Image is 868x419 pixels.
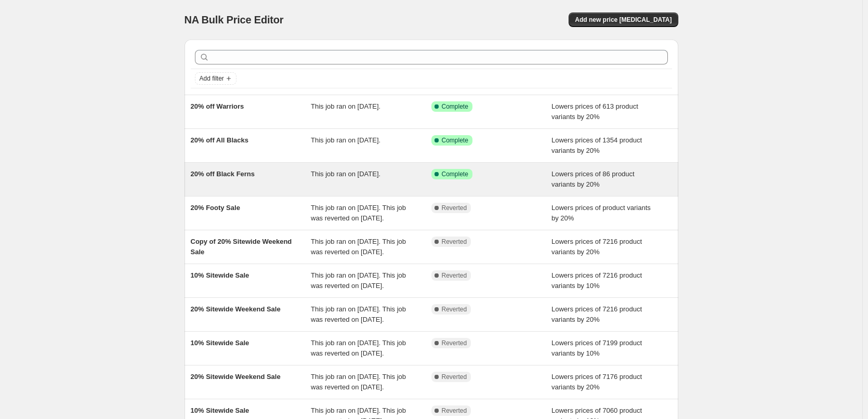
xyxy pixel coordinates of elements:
[191,170,255,178] span: 20% off Black Ferns
[311,373,406,391] span: This job ran on [DATE]. This job was reverted on [DATE].
[442,373,467,381] span: Reverted
[191,407,249,414] span: 10% Sitewide Sale
[551,339,642,357] span: Lowers prices of 7199 product variants by 10%
[551,204,651,222] span: Lowers prices of product variants by 20%
[551,373,642,391] span: Lowers prices of 7176 product variants by 20%
[569,12,678,27] button: Add new price [MEDICAL_DATA]
[442,271,467,280] span: Reverted
[195,72,236,85] button: Add filter
[551,102,638,121] span: Lowers prices of 613 product variants by 20%
[442,204,467,212] span: Reverted
[191,305,281,313] span: 20% Sitewide Weekend Sale
[185,14,284,25] span: NA Bulk Price Editor
[191,271,249,279] span: 10% Sitewide Sale
[191,136,249,144] span: 20% off All Blacks
[442,170,468,178] span: Complete
[551,238,642,256] span: Lowers prices of 7216 product variants by 20%
[311,238,406,256] span: This job ran on [DATE]. This job was reverted on [DATE].
[311,170,380,178] span: This job ran on [DATE].
[551,271,642,290] span: Lowers prices of 7216 product variants by 10%
[442,136,468,145] span: Complete
[200,74,224,83] span: Add filter
[551,170,635,188] span: Lowers prices of 86 product variants by 20%
[442,407,467,415] span: Reverted
[551,136,642,154] span: Lowers prices of 1354 product variants by 20%
[311,204,406,222] span: This job ran on [DATE]. This job was reverted on [DATE].
[191,339,249,347] span: 10% Sitewide Sale
[191,204,240,212] span: 20% Footy Sale
[311,136,380,144] span: This job ran on [DATE].
[311,339,406,357] span: This job ran on [DATE]. This job was reverted on [DATE].
[191,102,244,110] span: 20% off Warriors
[311,271,406,290] span: This job ran on [DATE]. This job was reverted on [DATE].
[311,102,380,110] span: This job ran on [DATE].
[442,102,468,111] span: Complete
[191,238,292,256] span: Copy of 20% Sitewide Weekend Sale
[442,305,467,313] span: Reverted
[575,16,672,24] span: Add new price [MEDICAL_DATA]
[551,305,642,323] span: Lowers prices of 7216 product variants by 20%
[311,305,406,323] span: This job ran on [DATE]. This job was reverted on [DATE].
[442,238,467,246] span: Reverted
[191,373,281,381] span: 20% Sitewide Weekend Sale
[442,339,467,347] span: Reverted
